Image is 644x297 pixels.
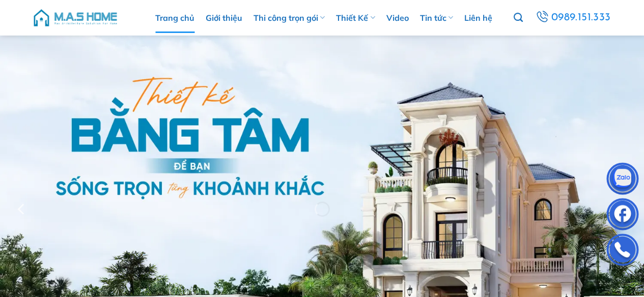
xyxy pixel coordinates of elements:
button: Previous [13,173,31,245]
a: Giới thiệu [206,3,242,33]
a: Tin tức [420,3,453,33]
span: 0989.151.333 [551,9,611,26]
img: Facebook [607,201,638,231]
a: Thi công trọn gói [254,3,325,33]
a: Trang chủ [155,3,194,33]
a: Thiết Kế [336,3,375,33]
img: Zalo [607,165,638,195]
img: Phone [607,236,638,267]
a: 0989.151.333 [534,9,612,27]
a: Tìm kiếm [514,7,523,28]
a: Liên hệ [464,3,492,33]
a: Video [386,3,409,33]
img: M.A.S HOME – Tổng Thầu Thiết Kế Và Xây Nhà Trọn Gói [32,3,119,33]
